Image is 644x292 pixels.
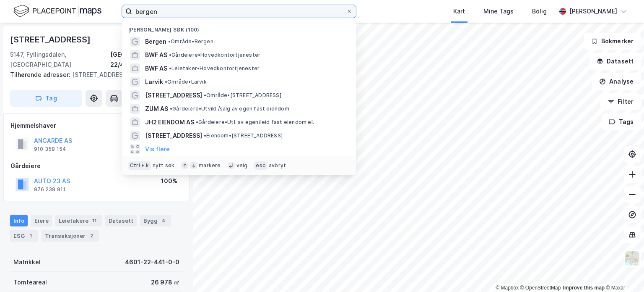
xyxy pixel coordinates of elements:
[532,6,547,16] div: Bolig
[169,52,171,58] span: •
[122,20,356,35] div: [PERSON_NAME] søk (100)
[87,231,96,240] div: 2
[169,52,260,58] span: Gårdeiere • Hovedkontortjenester
[204,92,281,99] span: Område • [STREET_ADDRESS]
[10,230,38,242] div: ESG
[42,230,99,242] div: Transaksjoner
[13,277,47,287] div: Tomteareal
[168,38,171,45] span: •
[196,119,314,126] span: Gårdeiere • Utl. av egen/leid fast eiendom el.
[145,37,166,47] span: Bergen
[132,5,346,18] input: Søk på adresse, matrikkel, gårdeiere, leietakere eller personer
[453,6,465,16] div: Kart
[165,79,207,85] span: Område • Larvik
[602,113,641,130] button: Tags
[169,65,171,71] span: •
[204,132,283,139] span: Eiendom • [STREET_ADDRESS]
[10,70,176,80] div: [STREET_ADDRESS]
[140,215,171,226] div: Bygg
[483,6,514,16] div: Mine Tags
[26,231,35,240] div: 1
[10,71,72,78] span: Tilhørende adresser:
[105,215,137,226] div: Datasett
[128,161,151,170] div: Ctrl + k
[204,92,206,98] span: •
[10,121,182,131] div: Hjemmelshaver
[600,93,641,110] button: Filter
[589,53,641,70] button: Datasett
[145,77,163,87] span: Larvik
[10,161,182,171] div: Gårdeiere
[10,90,82,107] button: Tag
[145,90,202,100] span: [STREET_ADDRESS]
[145,104,168,114] span: ZUM AS
[145,131,202,141] span: [STREET_ADDRESS]
[269,162,286,169] div: avbryt
[236,162,248,169] div: velg
[196,119,198,125] span: •
[34,146,66,153] div: 910 358 154
[602,252,644,292] div: Kontrollprogram for chat
[90,216,99,225] div: 11
[31,215,52,226] div: Eiere
[159,216,168,225] div: 4
[170,105,172,112] span: •
[125,257,179,267] div: 4601-22-441-0-0
[145,117,194,127] span: JH2 EIENDOM AS
[34,186,65,193] div: 976 239 911
[13,257,41,267] div: Matrikkel
[10,215,28,226] div: Info
[624,250,640,266] img: Z
[110,50,183,70] div: [GEOGRAPHIC_DATA], 22/441
[168,38,213,45] span: Område • Bergen
[520,285,561,291] a: OpenStreetMap
[170,105,289,112] span: Gårdeiere • Utvikl./salg av egen fast eiendom
[10,50,110,70] div: 5147, Fyllingsdalen, [GEOGRAPHIC_DATA]
[199,162,221,169] div: markere
[13,4,101,18] img: logo.f888ab2527a4732fd821a326f86c7f29.svg
[204,132,206,139] span: •
[254,161,267,170] div: esc
[161,176,177,186] div: 100%
[10,33,92,46] div: [STREET_ADDRESS]
[55,215,102,226] div: Leietakere
[496,285,519,291] a: Mapbox
[145,144,170,154] button: Vis flere
[602,252,644,292] iframe: Chat Widget
[151,277,179,287] div: 26 978 ㎡
[563,285,605,291] a: Improve this map
[569,6,617,16] div: [PERSON_NAME]
[145,63,167,74] span: BWF AS
[592,73,641,90] button: Analyse
[153,162,175,169] div: nytt søk
[584,33,641,50] button: Bokmerker
[165,79,167,85] span: •
[145,50,167,60] span: BWF AS
[169,65,260,72] span: Leietaker • Hovedkontortjenester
